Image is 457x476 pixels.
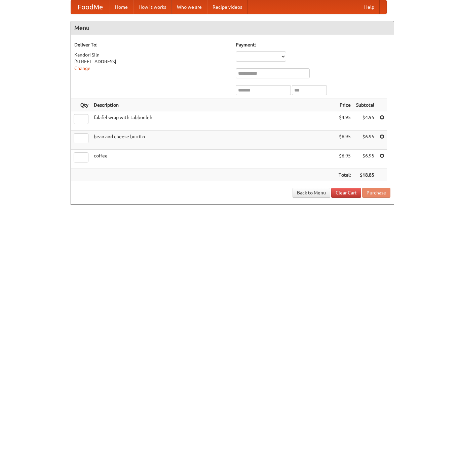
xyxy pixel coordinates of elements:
td: $6.95 [336,131,353,150]
h5: Payment: [236,41,390,48]
a: Back to Menu [293,188,330,198]
td: $6.95 [336,150,353,169]
a: Home [110,0,133,14]
th: Qty [71,99,91,111]
td: $6.95 [353,131,377,150]
th: Total: [336,169,353,181]
td: coffee [91,150,336,169]
div: Kandori Siln [74,51,229,58]
a: FoodMe [71,0,110,14]
button: Purchase [362,188,390,198]
a: Recipe videos [207,0,247,14]
th: $18.85 [353,169,377,181]
a: How it works [133,0,172,14]
a: Clear Cart [331,188,361,198]
h4: Menu [71,21,394,35]
a: Change [74,66,90,71]
td: falafel wrap with tabbouleh [91,111,336,131]
th: Price [336,99,353,111]
th: Subtotal [353,99,377,111]
div: [STREET_ADDRESS] [74,58,229,65]
td: $4.95 [336,111,353,131]
a: Help [359,0,380,14]
th: Description [91,99,336,111]
h5: Deliver To: [74,41,229,48]
td: $6.95 [353,150,377,169]
td: bean and cheese burrito [91,131,336,150]
a: Who we are [172,0,207,14]
td: $4.95 [353,111,377,131]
